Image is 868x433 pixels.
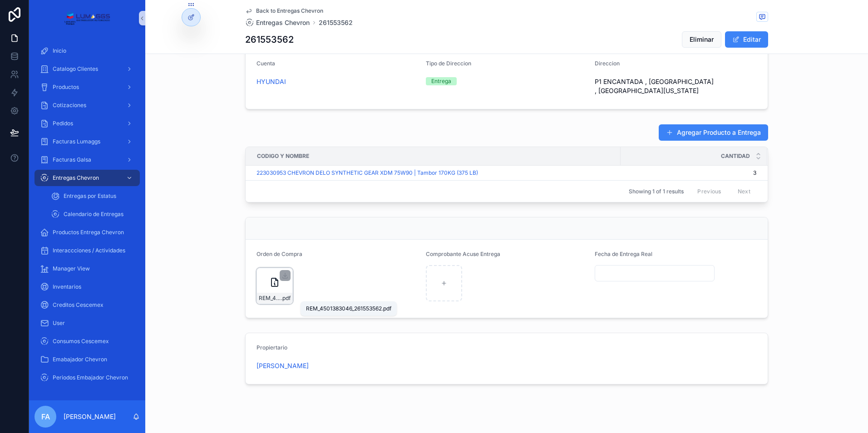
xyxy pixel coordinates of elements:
[53,283,81,290] span: Inventarios
[41,411,50,422] span: FA
[35,79,140,95] a: Productos
[53,102,86,109] span: Cotizaciones
[53,301,104,309] span: Creditos Cescemex
[595,77,757,95] span: P1 ENCANTADA , [GEOGRAPHIC_DATA] , [GEOGRAPHIC_DATA][US_STATE]
[690,35,714,44] span: Eliminar
[53,265,90,272] span: Manager View
[35,61,140,77] a: Catalogo Clientes
[64,211,123,218] span: Calendario de Entregas
[35,43,140,59] a: Inicio
[53,356,107,363] span: Emabajador Chevron
[53,229,124,236] span: Productos Entrega Chevron
[306,305,391,312] div: REM_4501383046_261553562.pdf
[53,247,125,254] span: Interaccciones / Actividades
[45,206,140,222] a: Calendario de Entregas
[319,18,353,27] a: 261553562
[256,361,309,370] a: [PERSON_NAME]
[35,333,140,349] a: Consumos Cescemex
[53,138,100,145] span: Facturas Lumaggs
[64,192,116,200] span: Entregas por Estatus
[35,224,140,241] a: Productos Entrega Chevron
[35,279,140,295] a: Inventarios
[35,97,140,113] a: Cotizaciones
[682,31,721,48] button: Eliminar
[629,188,684,195] span: Showing 1 of 1 results
[53,84,79,91] span: Productos
[35,115,140,132] a: Pedidos
[257,153,309,160] span: Codigo y Nombre
[35,133,140,150] a: Facturas Lumaggs
[256,77,286,86] a: HYUNDAI
[256,251,302,257] span: Orden de Compra
[64,412,116,421] p: [PERSON_NAME]
[256,7,323,15] span: Back to Entregas Chevron
[35,351,140,368] a: Emabajador Chevron
[259,295,281,302] span: REM_4501383046_261553562
[595,60,620,67] span: Direccion
[256,18,310,27] span: Entregas Chevron
[64,11,110,25] img: App logo
[53,65,98,73] span: Catalogo Clientes
[725,31,768,48] button: Editar
[53,320,65,327] span: User
[256,169,478,177] a: 223030953 CHEVRON DELO SYNTHETIC GEAR XDM 75W90 | Tambor 170KG (375 LB)
[29,36,145,398] div: scrollable content
[35,369,140,386] a: Periodos Embajador Chevron
[35,315,140,331] a: User
[35,261,140,277] a: Manager View
[426,60,471,67] span: Tipo de Direccion
[35,242,140,259] a: Interaccciones / Actividades
[53,174,99,182] span: Entregas Chevron
[245,18,310,27] a: Entregas Chevron
[256,60,275,67] span: Cuenta
[431,77,451,85] div: Entrega
[281,295,291,302] span: .pdf
[45,188,140,204] a: Entregas por Estatus
[35,152,140,168] a: Facturas Galsa
[256,344,287,351] span: Propiertario
[35,170,140,186] a: Entregas Chevron
[35,297,140,313] a: Creditos Cescemex
[53,338,109,345] span: Consumos Cescemex
[256,169,615,177] a: 223030953 CHEVRON DELO SYNTHETIC GEAR XDM 75W90 | Tambor 170KG (375 LB)
[53,120,73,127] span: Pedidos
[595,251,652,257] span: Fecha de Entrega Real
[721,153,750,160] span: Cantidad
[245,7,323,15] a: Back to Entregas Chevron
[245,33,294,46] h1: 261553562
[53,47,66,54] span: Inicio
[53,156,91,163] span: Facturas Galsa
[426,251,500,257] span: Comprobante Acuse Entrega
[659,124,768,141] button: Agregar Producto a Entrega
[53,374,128,381] span: Periodos Embajador Chevron
[621,169,756,177] a: 3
